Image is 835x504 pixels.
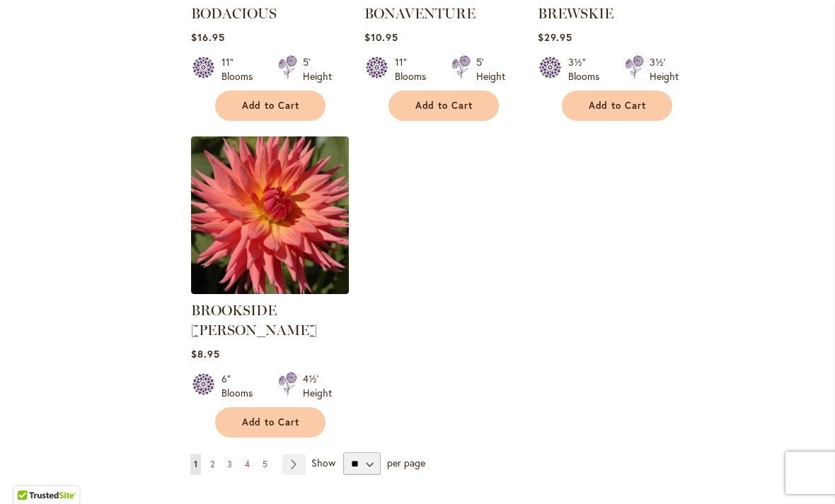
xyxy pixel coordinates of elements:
[388,90,499,121] button: Add to Cart
[415,100,473,112] span: Add to Cart
[194,459,197,469] span: 1
[215,407,326,438] button: Add to Cart
[387,456,425,469] span: per page
[568,55,608,83] div: 3½" Blooms
[221,372,261,400] div: 6" Blooms
[191,347,220,361] span: $8.95
[241,454,253,475] a: 4
[191,283,349,297] a: BROOKSIDE CHERI
[303,372,332,400] div: 4½' Height
[221,55,261,83] div: 11" Blooms
[191,302,317,339] a: BROOKSIDE [PERSON_NAME]
[242,100,300,112] span: Add to Cart
[650,55,679,83] div: 3½' Height
[11,454,50,493] iframe: Launch Accessibility Center
[395,55,434,83] div: 11" Blooms
[562,90,672,121] button: Add to Cart
[589,100,647,112] span: Add to Cart
[191,30,225,44] span: $16.95
[364,5,476,22] a: BONAVENTURE
[364,30,398,44] span: $10.95
[303,55,332,83] div: 5' Height
[210,459,214,469] span: 2
[191,5,277,22] a: BODACIOUS
[259,454,271,475] a: 5
[245,459,250,469] span: 4
[242,416,300,428] span: Add to Cart
[207,454,218,475] a: 2
[476,55,505,83] div: 5' Height
[311,456,335,469] span: Show
[227,459,232,469] span: 3
[191,136,349,294] img: BROOKSIDE CHERI
[263,459,267,469] span: 5
[215,90,326,121] button: Add to Cart
[224,454,236,475] a: 3
[538,30,572,44] span: $29.95
[538,5,614,22] a: BREWSKIE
